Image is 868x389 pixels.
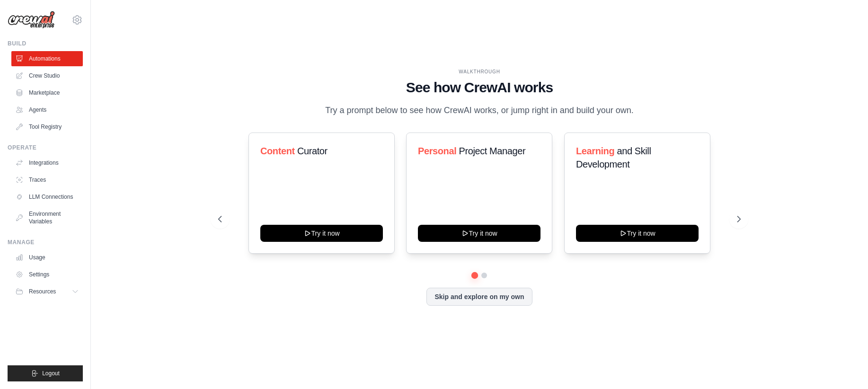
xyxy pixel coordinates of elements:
[29,288,56,295] span: Resources
[11,189,83,204] a: LLM Connections
[8,144,83,151] div: Operate
[8,11,55,29] img: Logo
[11,250,83,265] a: Usage
[260,146,295,156] span: Content
[576,146,614,156] span: Learning
[297,146,328,156] span: Curator
[42,370,60,377] span: Logout
[576,225,699,242] button: Try it now
[11,68,83,83] a: Crew Studio
[8,40,83,47] div: Build
[418,146,456,156] span: Personal
[320,104,638,117] p: Try a prompt below to see how CrewAI works, or jump right in and build your own.
[11,155,83,170] a: Integrations
[11,102,83,117] a: Agents
[426,288,532,306] button: Skip and explore on my own
[8,365,83,381] button: Logout
[11,85,83,100] a: Marketplace
[11,284,83,299] button: Resources
[418,225,540,242] button: Try it now
[11,206,83,229] a: Environment Variables
[459,146,526,156] span: Project Manager
[218,79,741,96] h1: See how CrewAI works
[576,146,651,169] span: and Skill Development
[11,267,83,282] a: Settings
[8,239,83,246] div: Manage
[260,225,383,242] button: Try it now
[11,51,83,66] a: Automations
[11,119,83,134] a: Tool Registry
[218,68,741,75] div: WALKTHROUGH
[11,172,83,187] a: Traces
